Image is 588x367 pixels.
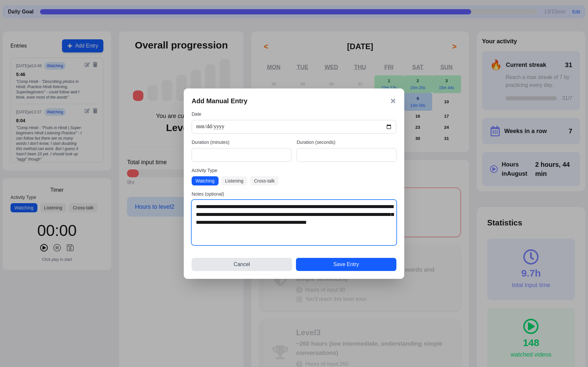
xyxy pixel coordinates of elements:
button: Watching [192,176,219,185]
button: Cross-talk [250,176,279,185]
label: Duration (minutes) [192,139,291,145]
button: Save Entry [296,258,396,271]
h3: Add Manual Entry [192,96,247,106]
label: Activity Type [192,167,396,174]
label: Duration (seconds) [297,139,396,145]
button: Listening [221,176,247,185]
button: Cancel [192,258,292,271]
label: Date [192,111,396,117]
label: Notes (optional) [192,191,396,197]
